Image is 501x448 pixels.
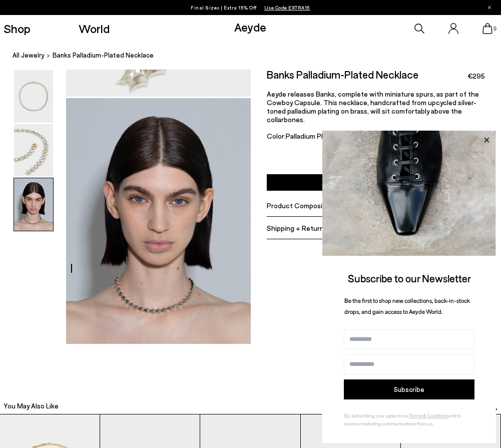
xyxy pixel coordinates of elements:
p: Final Sizes | Extra 15% Off [191,3,310,13]
button: Subscribe [344,379,474,399]
span: €295 [467,71,485,81]
span: Banks Palladium-Plated Necklace [53,50,154,61]
a: All Jewelry [13,50,45,61]
h2: Banks Palladium-Plated Necklace [267,70,418,80]
img: Banks Palladium-Plated Necklace - Image 1 [14,70,53,123]
div: Color: [267,132,444,143]
span: Be the first to shop new collections, back-in-stock drops, and gain access to Aeyde World. [344,297,470,315]
a: Terms & Conditions [409,412,448,418]
span: Shipping + Returns [267,223,327,232]
h2: You May Also Like [4,401,59,411]
span: Palladium Plated [286,132,337,140]
span: Subscribe to our Newsletter [348,272,471,284]
span: 0 [492,26,497,32]
a: 0 [482,23,492,34]
span: By subscribing, you agree to our [344,412,409,418]
nav: breadcrumb [13,42,501,70]
a: Aeyde [234,20,266,34]
button: Add to Cart [267,174,485,191]
p: Aeyde releases Banks, complete with miniature spurs, as part of the Cowboy Capsule. This necklace... [267,90,485,124]
img: ca3f721fb6ff708a270709c41d776025.jpg [322,131,496,256]
a: World [79,23,110,35]
img: Banks Palladium-Plated Necklace - Image 3 [14,178,53,231]
span: Product Composition [267,201,335,209]
img: Banks Palladium-Plated Necklace - Image 2 [14,124,53,177]
span: Navigate to /collections/ss25-final-sizes [264,5,310,11]
a: Shop [4,23,31,35]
